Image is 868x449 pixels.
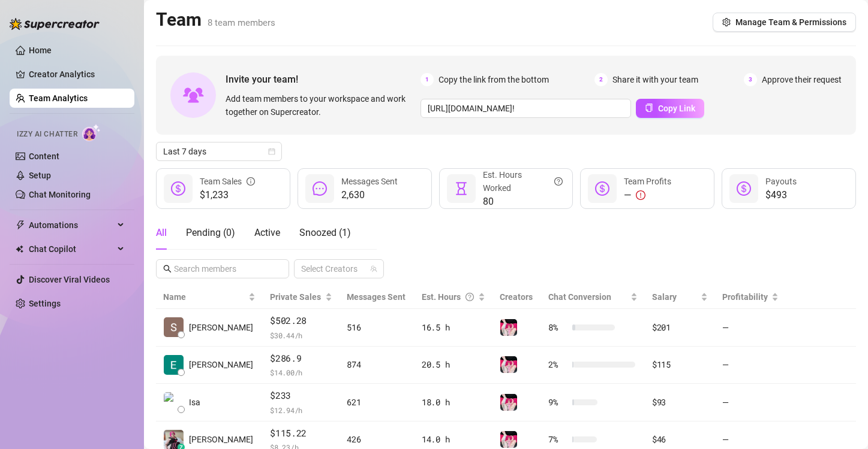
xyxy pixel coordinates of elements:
[341,188,398,202] span: 2,630
[422,321,485,334] div: 16.5 h
[422,290,476,304] div: Est. Hours
[270,351,332,366] span: $286.9
[454,181,468,196] span: hourglass
[10,18,100,30] img: logo-BBDzfeDw.svg
[715,309,786,347] td: —
[189,321,253,334] span: [PERSON_NAME]
[492,286,541,309] th: Creators
[254,227,280,238] span: Active
[421,73,434,86] span: 1
[156,226,167,240] div: All
[29,239,114,259] span: Chat Copilot
[737,181,751,196] span: dollar-circle
[156,286,263,309] th: Name
[226,72,421,87] span: Invite your team!
[299,227,351,238] span: Snoozed ( 1 )
[208,17,275,28] span: 8 team members
[247,175,255,188] span: info-circle
[652,358,708,371] div: $115
[29,65,125,84] a: Creator Analytics
[594,73,608,86] span: 2
[652,396,708,409] div: $93
[347,292,406,302] span: Messages Sent
[29,45,52,55] a: Home
[652,321,708,334] div: $201
[548,358,567,371] span: 2 %
[500,431,517,448] img: emopink69
[270,389,332,403] span: $233
[226,92,416,119] span: Add team members to your workspace and work together on Supercreator.
[164,317,184,337] img: Sheila Ngigi
[29,93,88,103] a: Team Analytics
[548,396,567,409] span: 9 %
[200,188,255,202] span: $1,233
[483,195,563,209] span: 80
[164,355,184,375] img: Essie
[827,408,856,437] iframe: Intercom live chat
[715,384,786,421] td: —
[612,73,698,86] span: Share it with your team
[370,265,377,272] span: team
[422,396,485,409] div: 18.0 h
[722,18,731,26] span: setting
[313,181,327,196] span: message
[652,292,677,302] span: Salary
[29,216,114,235] span: Automations
[624,188,671,202] div: —
[636,190,645,200] span: exclamation-circle
[645,104,653,112] span: copy
[595,181,609,196] span: dollar-circle
[658,104,695,113] span: Copy Link
[29,190,91,199] a: Chat Monitoring
[29,151,59,161] a: Content
[270,404,332,416] span: $ 12.94 /h
[29,171,51,180] a: Setup
[347,321,407,334] div: 516
[347,433,407,446] div: 426
[548,292,611,302] span: Chat Conversion
[762,73,842,86] span: Approve their request
[163,265,172,273] span: search
[164,392,184,412] img: Isa
[652,433,708,446] div: $46
[163,290,246,304] span: Name
[268,148,275,155] span: calendar
[270,292,321,302] span: Private Sales
[163,142,275,160] span: Last 7 days
[189,358,253,371] span: [PERSON_NAME]
[548,321,567,334] span: 8 %
[744,73,757,86] span: 3
[422,358,485,371] div: 20.5 h
[765,177,797,186] span: Payouts
[200,175,255,188] div: Team Sales
[189,433,253,446] span: [PERSON_NAME]
[270,366,332,378] span: $ 14.00 /h
[29,275,110,284] a: Discover Viral Videos
[189,396,200,409] span: Isa
[270,426,332,441] span: $115.22
[16,245,23,253] img: Chat Copilot
[554,168,563,195] span: question-circle
[715,347,786,384] td: —
[438,73,549,86] span: Copy the link from the bottom
[171,181,185,196] span: dollar-circle
[270,314,332,328] span: $502.28
[636,99,704,118] button: Copy Link
[624,177,671,186] span: Team Profits
[16,220,25,230] span: thunderbolt
[29,299,61,308] a: Settings
[347,396,407,409] div: 621
[17,129,77,140] span: Izzy AI Chatter
[713,13,856,32] button: Manage Team & Permissions
[347,358,407,371] div: 874
[483,168,563,195] div: Est. Hours Worked
[422,433,485,446] div: 14.0 h
[82,124,101,141] img: AI Chatter
[765,188,797,202] span: $493
[465,290,474,304] span: question-circle
[500,356,517,373] img: emopink69
[270,329,332,341] span: $ 30.44 /h
[174,262,272,275] input: Search members
[722,292,768,302] span: Profitability
[341,177,398,186] span: Messages Sent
